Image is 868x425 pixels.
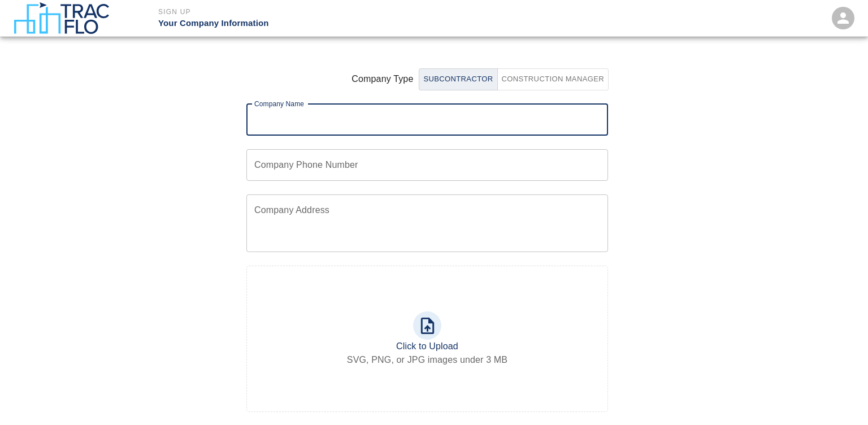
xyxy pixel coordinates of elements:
iframe: Chat Widget [811,371,868,425]
button: SubcontractorCompany Type [497,68,609,90]
p: Your Company Information [158,17,495,30]
p: Sign Up [158,7,495,17]
label: Company Name [254,99,304,109]
button: Construction ManagerCompany Type [419,68,497,90]
label: SVG, PNG, or JPG images under 3 MB [347,353,507,366]
img: TracFlo Logo [14,2,109,34]
p: Click to Upload [396,340,458,353]
span: Company Type [351,72,413,86]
